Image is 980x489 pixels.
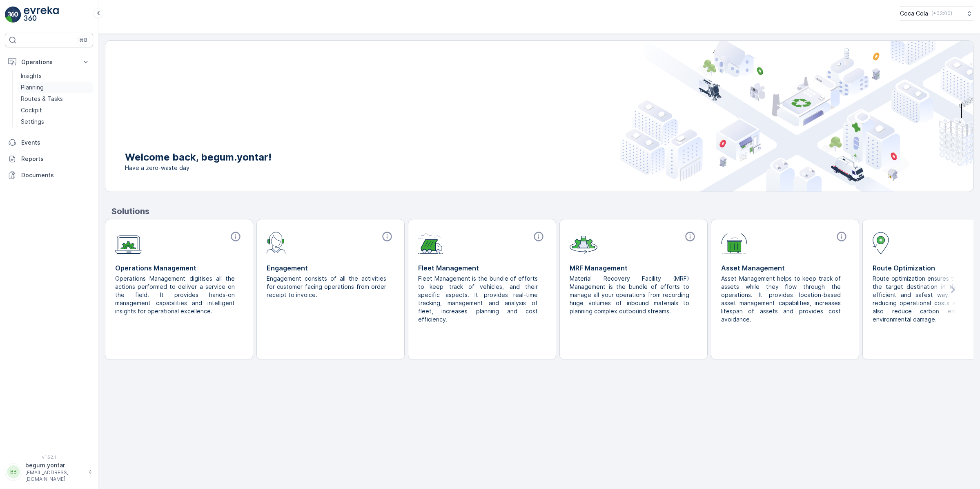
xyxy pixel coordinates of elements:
[18,105,93,116] a: Cockpit
[21,95,63,103] p: Routes & Tasks
[21,106,42,114] p: Cockpit
[721,275,842,324] p: Asset Management helps to keep track of assets while they flow through the operations. It provide...
[570,263,697,273] p: MRF Management
[125,164,272,172] span: Have a zero-waste day
[18,93,93,105] a: Routes & Tasks
[115,231,142,254] img: module-icon
[418,263,546,273] p: Fleet Management
[570,275,691,315] p: Material Recovery Facility (MRF) Management is the bundle of efforts to manage all your operation...
[721,263,849,273] p: Asset Management
[79,37,87,43] p: ⌘B
[18,70,93,82] a: Insights
[18,116,93,127] a: Settings
[21,83,44,92] p: Planning
[5,134,93,151] a: Events
[111,205,973,217] p: Solutions
[5,151,93,167] a: Reports
[873,231,889,254] img: module-icon
[900,7,973,20] button: Coca Cola(+03:00)
[21,138,90,147] p: Events
[570,231,597,254] img: module-icon
[721,231,747,254] img: module-icon
[931,10,952,17] p: ( +03:00 )
[21,58,77,66] p: Operations
[5,54,93,70] button: Operations
[418,231,443,254] img: module-icon
[418,275,539,324] p: Fleet Management is the bundle of efforts to keep track of vehicles, and their specific aspects. ...
[5,167,93,183] a: Documents
[25,461,84,469] p: begum.yontar
[115,275,236,315] p: Operations Management digitises all the actions performed to deliver a service on the field. It p...
[900,9,928,18] p: Coca Cola
[5,455,93,460] span: v 1.52.1
[5,7,21,23] img: logo
[25,469,84,482] p: [EMAIL_ADDRESS][DOMAIN_NAME]
[21,72,42,80] p: Insights
[267,231,286,254] img: module-icon
[21,155,90,163] p: Reports
[24,7,59,23] img: logo_light-DOdMpM7g.png
[125,151,272,164] p: Welcome back, begum.yontar!
[7,465,20,478] div: BB
[267,263,394,273] p: Engagement
[5,461,93,482] button: BBbegum.yontar[EMAIL_ADDRESS][DOMAIN_NAME]
[18,82,93,93] a: Planning
[21,118,44,126] p: Settings
[21,171,90,179] p: Documents
[115,263,243,273] p: Operations Management
[620,41,973,192] img: city illustration
[267,275,388,299] p: Engagement consists of all the activities for customer facing operations from order receipt to in...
